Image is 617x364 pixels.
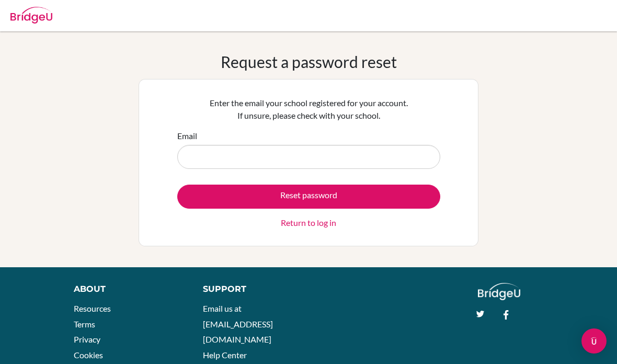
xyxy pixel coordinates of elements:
[203,283,299,295] div: Support
[281,217,336,229] a: Return to log in
[581,328,607,354] div: Open Intercom Messenger
[10,7,52,24] img: Bridge-U
[74,283,179,295] div: About
[74,334,100,344] a: Privacy
[177,97,440,122] p: Enter the email your school registered for your account. If unsure, please check with your school.
[177,130,197,142] label: Email
[478,283,520,300] img: logo_white@2x-f4f0deed5e89b7ecb1c2cc34c3e3d731f90f0f143d5ea2071677605dd97b5244.png
[74,350,103,360] a: Cookies
[203,303,273,344] a: Email us at [EMAIL_ADDRESS][DOMAIN_NAME]
[74,319,95,329] a: Terms
[203,350,247,360] a: Help Center
[221,52,397,71] h1: Request a password reset
[177,185,440,209] button: Reset password
[74,303,111,313] a: Resources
